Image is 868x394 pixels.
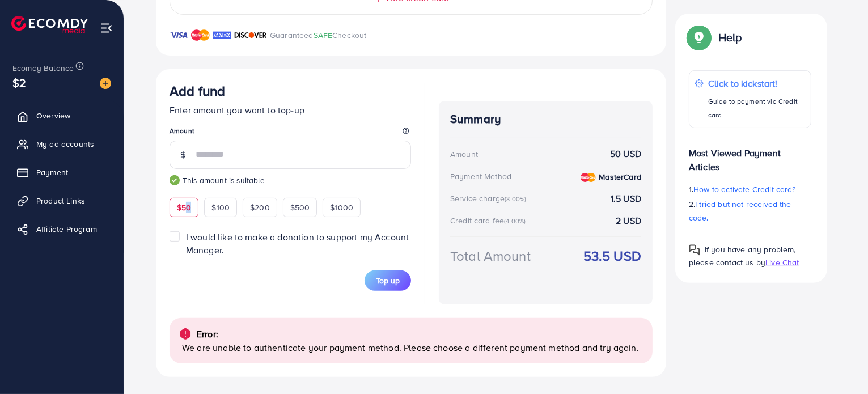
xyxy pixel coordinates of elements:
[36,110,70,121] span: Overview
[211,202,230,213] span: $100
[197,327,218,341] p: Error:
[718,31,742,44] p: Help
[583,246,641,266] strong: 53.5 USD
[693,184,795,195] span: How to activate Credit card?
[170,175,180,185] img: guide
[100,78,111,89] img: image
[450,149,478,160] div: Amount
[234,28,267,42] img: brand
[9,218,115,240] a: Affiliate Program
[9,73,29,92] span: $2
[170,83,225,99] h3: Add fund
[599,171,641,183] strong: MasterCard
[365,270,411,291] button: Top up
[11,16,88,33] img: logo
[708,95,805,122] p: Guide to payment via Credit card
[170,103,411,117] p: Enter amount you want to top-up
[450,215,530,226] div: Credit card fee
[36,138,94,150] span: My ad accounts
[12,62,74,74] span: Ecomdy Balance
[616,214,641,227] strong: 2 USD
[689,137,811,173] p: Most Viewed Payment Articles
[177,202,191,213] span: $50
[36,195,85,206] span: Product Links
[450,112,641,126] h4: Summary
[182,341,643,354] p: We are unable to authenticate your payment method. Please choose a different payment method and t...
[505,194,526,204] small: (3.00%)
[330,202,353,213] span: $1000
[100,22,113,35] img: menu
[213,28,231,42] img: brand
[611,192,641,205] strong: 1.5 USD
[170,126,411,140] legend: Amount
[9,161,115,184] a: Payment
[270,28,367,42] p: Guaranteed Checkout
[504,217,526,226] small: (4.00%)
[450,171,511,182] div: Payment Method
[376,275,400,286] span: Top up
[290,202,310,213] span: $500
[36,223,97,235] span: Affiliate Program
[689,244,796,268] span: If you have any problem, please contact us by
[191,28,210,42] img: brand
[689,197,811,224] p: 2.
[186,231,409,256] span: I would like to make a donation to support my Account Manager.
[581,173,596,182] img: credit
[9,104,115,127] a: Overview
[689,244,700,256] img: Popup guide
[170,28,188,42] img: brand
[450,193,530,204] div: Service charge
[170,175,411,186] small: This amount is suitable
[610,147,641,160] strong: 50 USD
[689,27,709,48] img: Popup guide
[36,167,68,178] span: Payment
[250,202,270,213] span: $200
[450,246,531,266] div: Total Amount
[708,77,805,90] p: Click to kickstart!
[765,257,799,268] span: Live Chat
[314,29,333,41] span: SAFE
[9,189,115,212] a: Product Links
[820,343,859,385] iframe: To enrich screen reader interactions, please activate Accessibility in Grammarly extension settings
[9,133,115,155] a: My ad accounts
[689,198,791,223] span: I tried but not received the code.
[689,183,811,196] p: 1.
[179,327,192,341] img: alert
